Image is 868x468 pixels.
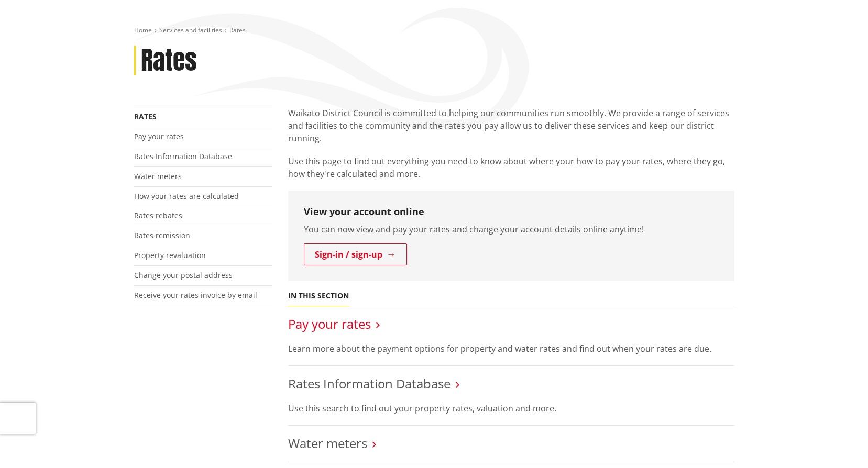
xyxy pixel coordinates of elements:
h5: In this section [288,292,349,300]
p: Use this page to find out everything you need to know about where your how to pay your rates, whe... [288,155,734,180]
h3: View your account online [304,206,719,218]
span: Rates [229,26,246,35]
a: Receive your rates invoice by email [134,290,257,300]
a: Rates rebates [134,210,182,220]
a: Rates Information Database [288,375,451,392]
a: Pay your rates [134,131,184,141]
a: Rates remission [134,230,190,240]
p: Use this search to find out your property rates, valuation and more. [288,402,734,415]
p: Waikato District Council is committed to helping our communities run smoothly. We provide a range... [288,107,734,144]
a: Rates Information Database [134,151,232,161]
a: Services and facilities [159,26,222,35]
nav: breadcrumb [134,26,734,35]
a: Rates [134,112,157,121]
a: Property revaluation [134,250,206,260]
a: Sign-in / sign-up [304,243,407,265]
h1: Rates [141,46,197,76]
a: Home [134,26,152,35]
iframe: Messenger Launcher [820,424,858,462]
a: How your rates are calculated [134,191,239,201]
a: Change your postal address [134,270,233,280]
a: Pay your rates [288,315,371,332]
a: Water meters [134,171,182,181]
p: You can now view and pay your rates and change your account details online anytime! [304,223,719,236]
a: Water meters [288,434,367,452]
p: Learn more about the payment options for property and water rates and find out when your rates ar... [288,342,734,355]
